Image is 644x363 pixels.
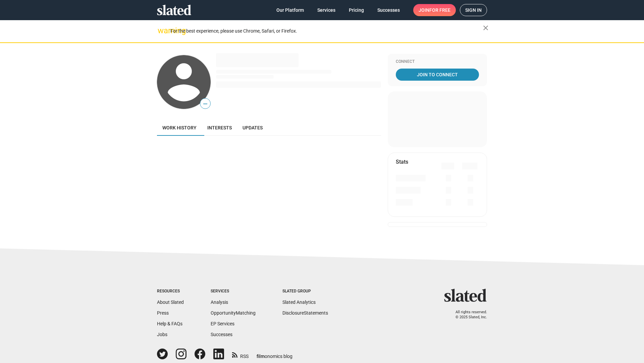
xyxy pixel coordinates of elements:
a: Joinfor free [413,4,456,16]
span: Pricing [349,4,364,16]
a: filmonomics blog [257,348,292,360]
a: Sign in [460,4,487,16]
div: For the best experience, please use Chrome, Safari, or Firefox. [170,27,483,36]
span: film [257,354,265,359]
a: Services [312,4,341,16]
span: Sign in [465,4,482,16]
a: Jobs [157,332,167,337]
div: Slated Group [282,289,328,294]
a: Successes [211,332,232,337]
div: Connect [396,59,479,65]
a: DisclosureStatements [282,310,328,316]
a: Work history [157,120,202,136]
a: RSS [232,349,249,360]
a: Interests [202,120,237,136]
a: Successes [372,4,405,16]
span: Interests [207,125,232,130]
a: Help & FAQs [157,321,182,326]
div: Resources [157,289,184,294]
a: OpportunityMatching [211,310,256,316]
a: Analysis [211,299,228,305]
span: for free [429,4,450,16]
span: Services [317,4,335,16]
span: — [200,99,210,108]
p: All rights reserved. © 2025 Slated, Inc. [448,310,487,320]
span: Our Platform [276,4,304,16]
span: Successes [377,4,400,16]
a: Updates [237,120,268,136]
mat-icon: warning [158,27,166,35]
mat-card-title: Stats [396,158,408,165]
a: Press [157,310,169,316]
a: Join To Connect [396,69,479,81]
a: About Slated [157,299,184,305]
a: EP Services [211,321,234,326]
span: Join [419,4,450,16]
div: Services [211,289,256,294]
a: Pricing [343,4,369,16]
span: Updates [243,125,263,130]
a: Slated Analytics [282,299,316,305]
mat-icon: close [482,24,490,32]
a: Our Platform [271,4,309,16]
span: Work history [162,125,197,130]
span: Join To Connect [397,69,478,81]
